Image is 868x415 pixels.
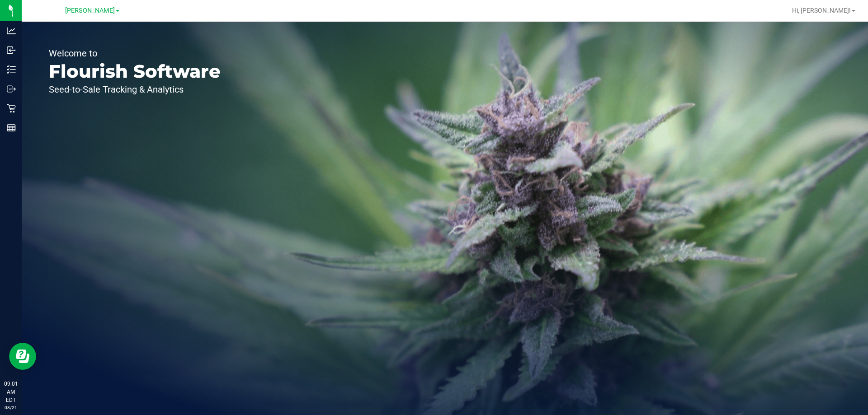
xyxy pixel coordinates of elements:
inline-svg: Inbound [7,46,16,55]
inline-svg: Retail [7,104,16,113]
p: Seed-to-Sale Tracking & Analytics [49,85,221,94]
inline-svg: Reports [7,123,16,132]
p: Flourish Software [49,62,221,80]
span: Hi, [PERSON_NAME]! [792,7,851,14]
p: 08/21 [4,404,18,411]
inline-svg: Inventory [7,65,16,74]
inline-svg: Outbound [7,84,16,93]
inline-svg: Analytics [7,26,16,35]
p: Welcome to [49,49,221,58]
iframe: Resource center [9,343,36,370]
span: [PERSON_NAME] [65,7,115,14]
p: 09:01 AM EDT [4,380,18,404]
